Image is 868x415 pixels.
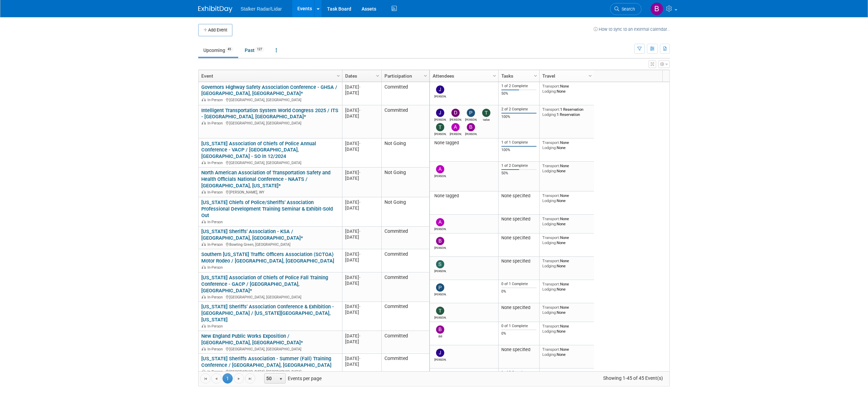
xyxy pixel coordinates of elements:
div: Tommy Yates [434,131,446,136]
a: [US_STATE] Sheriffs Association - Summer (Fall) Training Conference / [GEOGRAPHIC_DATA], [GEOGRAP... [201,356,331,368]
span: In-Person [207,347,225,351]
a: How to sync to an external calendar... [594,27,670,32]
span: 50 [265,374,276,383]
td: Committed [381,82,429,105]
img: In-Person Event [202,370,206,373]
div: [DATE] [345,146,378,152]
span: In-Person [207,370,225,374]
span: In-Person [207,265,225,270]
div: None None [542,370,592,380]
div: None None [542,324,592,334]
div: [DATE] [345,90,378,96]
div: 0% [501,289,537,294]
div: [DATE] [345,361,378,367]
img: In-Person Event [202,265,206,269]
span: Showing 1-45 of 45 Event(s) [597,373,669,383]
a: Intelligent Transportation System World Congress 2025 / ITS - [GEOGRAPHIC_DATA], [GEOGRAPHIC_DATA]* [201,107,338,120]
span: Go to the last page [247,376,253,381]
span: Transport: [542,163,560,168]
a: Participation [384,70,425,82]
span: - [359,304,361,309]
a: Southern [US_STATE] Traffic Officers Association (SCTOA) Motor Rodeo / [GEOGRAPHIC_DATA], [GEOGRA... [201,251,334,264]
div: None specified [501,347,537,352]
span: Lodging: [542,169,557,173]
span: Go to the first page [203,376,208,381]
div: None None [542,282,592,292]
a: [US_STATE] Sheriffs' Association Conference & Exhibition - [GEOGRAPHIC_DATA] / [US_STATE][GEOGRAP... [201,304,334,323]
div: None None [542,235,592,245]
a: Upcoming45 [198,44,238,57]
a: Travel [542,70,589,82]
span: In-Person [207,121,225,125]
span: Transport: [542,370,560,375]
div: 50% [501,91,537,96]
span: In-Person [207,161,225,165]
span: In-Person [207,190,225,195]
td: Committed [381,331,429,354]
span: 127 [255,47,264,52]
span: In-Person [207,98,225,102]
span: Transport: [542,305,560,310]
div: [DATE] [345,199,378,205]
div: None None [542,140,592,150]
div: None None [542,216,592,226]
button: Add Event [198,24,232,36]
div: None None [542,347,592,357]
div: 2 of 2 Complete [501,107,537,112]
img: In-Person Event [202,220,206,223]
img: tadas eikinas [482,109,490,117]
div: 1 of 2 Complete [501,163,537,168]
div: 1 of 3 Complete [501,370,537,375]
span: Search [619,6,635,12]
div: [DATE] [345,84,378,90]
span: - [359,170,361,175]
img: Brooke Journet [467,123,475,131]
span: - [359,141,361,146]
a: Search [610,3,641,15]
img: Andrew Davis [436,165,444,173]
div: None None [542,305,592,315]
a: Go to the previous page [211,373,221,384]
div: [DATE] [345,140,378,146]
td: Not Going [381,168,429,197]
span: Transport: [542,107,560,112]
div: None None [542,163,592,173]
td: Committed [381,249,429,272]
img: ExhibitDay [198,6,232,13]
div: 1 Reservation 1 Reservation [542,107,592,117]
div: [DATE] [345,228,378,234]
img: Bill Johnson [436,325,444,334]
div: [DATE] [345,339,378,345]
a: Column Settings [335,70,342,80]
img: In-Person Event [202,121,206,124]
div: tadas eikinas [480,117,492,121]
td: Committed [381,227,429,250]
img: Joe Bartels [436,349,444,357]
div: None specified [501,235,537,241]
td: Committed [381,302,429,331]
span: Transport: [542,140,560,145]
a: [US_STATE] Association of Chiefs of Police Fall Training Conference - GACP / [GEOGRAPHIC_DATA], [... [201,275,328,294]
span: Lodging: [542,352,557,357]
img: Brooke Journet [650,2,663,15]
div: [DATE] [345,257,378,263]
div: 0% [501,331,537,336]
td: Not Going [381,197,429,226]
div: None tagged [433,193,496,199]
div: None tagged [433,140,496,146]
div: [DATE] [345,234,378,240]
div: [GEOGRAPHIC_DATA], [GEOGRAPHIC_DATA] [201,160,339,165]
span: Lodging: [542,329,557,334]
span: Lodging: [542,222,557,226]
span: Transport: [542,193,560,198]
td: Not Going [381,138,429,168]
div: [DATE] [345,175,378,181]
a: Past127 [240,44,269,57]
div: None specified [501,193,537,199]
a: [US_STATE] Chiefs of Police/Sheriffs' Association Professional Development Training Seminar & Exh... [201,199,333,218]
div: [DATE] [345,333,378,339]
div: Brian Wong [434,245,446,250]
div: John Kestel [434,117,446,121]
a: New England Public Works Exposition / [GEOGRAPHIC_DATA], [GEOGRAPHIC_DATA]* [201,333,303,346]
img: Thomas Kenia [436,307,444,315]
